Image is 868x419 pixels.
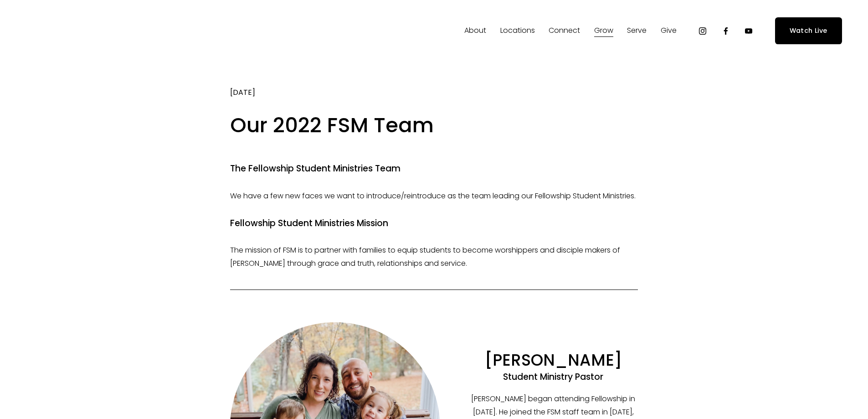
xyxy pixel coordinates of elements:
[230,244,638,270] p: The mission of FSM is to partner with families to equip students to become worshippers and discip...
[230,111,638,140] h1: Our 2022 FSM Team
[594,24,613,38] a: folder dropdown
[549,24,580,37] span: Connect
[627,24,647,37] span: Serve
[230,190,638,203] p: We have a few new faces we want to introduce/reintroduce as the team leading our Fellowship Stude...
[230,87,255,98] span: [DATE]
[464,24,486,37] span: About
[464,24,486,38] a: folder dropdown
[594,24,613,37] span: Grow
[721,26,730,36] a: Facebook
[627,24,647,38] a: folder dropdown
[500,24,535,37] span: Locations
[500,24,535,38] a: folder dropdown
[661,24,677,37] span: Give
[230,163,638,175] h4: The Fellowship Student Ministries Team
[230,217,638,230] h4: Fellowship Student Ministries Mission
[661,24,677,38] a: folder dropdown
[744,26,753,36] a: YouTube
[26,22,153,40] img: Fellowship Memphis
[549,24,580,38] a: folder dropdown
[775,17,842,44] a: Watch Live
[698,26,707,36] a: Instagram
[503,371,603,383] h4: Student Ministry Pastor
[485,349,622,371] h3: [PERSON_NAME]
